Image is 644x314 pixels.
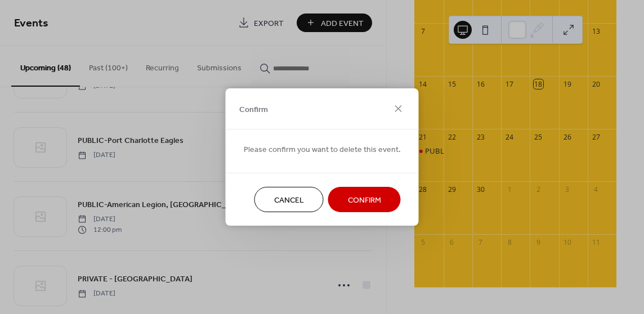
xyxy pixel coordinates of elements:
[328,187,401,212] button: Confirm
[254,187,324,212] button: Cancel
[244,144,401,156] span: Please confirm you want to delete this event.
[274,195,304,207] span: Cancel
[239,104,268,115] span: Confirm
[348,195,381,207] span: Confirm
